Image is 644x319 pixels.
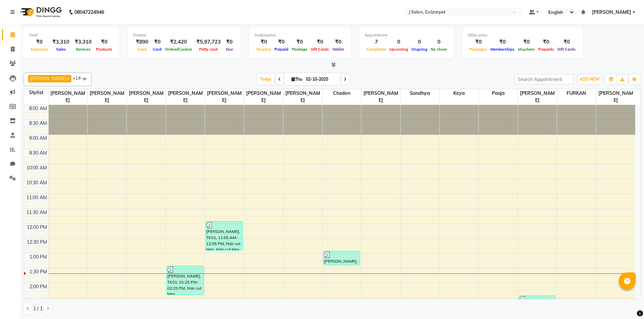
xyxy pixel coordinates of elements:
[516,38,536,46] div: ₹0
[290,47,309,52] span: Package
[556,38,577,46] div: ₹0
[592,9,631,16] span: [PERSON_NAME]
[25,179,48,186] div: 10:30 AM
[468,47,489,52] span: Packages
[28,105,48,112] div: 8:00 AM
[17,3,64,22] img: logo
[197,47,220,52] span: Petty cash
[323,89,361,98] span: Choden
[365,38,388,46] div: 7
[166,89,205,105] span: [PERSON_NAME]
[127,89,166,105] span: [PERSON_NAME]
[28,283,48,290] div: 2:00 PM
[28,254,48,261] div: 1:00 PM
[28,298,48,305] div: 2:30 PM
[255,32,345,38] div: Redemption
[223,38,235,46] div: ₹0
[309,38,331,46] div: ₹0
[290,38,309,46] div: ₹0
[206,221,242,250] div: [PERSON_NAME], TK01, 11:55 AM-12:55 PM, Hair cut Men, Hair cut Men
[304,74,338,84] input: 2025-10-02
[255,47,273,52] span: Voucher
[30,76,66,81] span: [PERSON_NAME]
[28,150,48,157] div: 9:30 AM
[536,47,556,52] span: Prepaids
[410,38,429,46] div: 0
[133,32,235,38] div: Finance
[440,89,479,98] span: Keya
[468,32,577,38] div: Other sales
[290,77,304,82] span: Thu
[224,47,235,52] span: Due
[468,38,489,46] div: ₹0
[536,38,556,46] div: ₹0
[331,47,345,52] span: Wallet
[283,89,322,105] span: [PERSON_NAME]
[255,38,273,46] div: ₹0
[205,89,244,105] span: [PERSON_NAME]
[324,251,360,265] div: [PERSON_NAME], TK01, 12:55 PM-01:25 PM, [DEMOGRAPHIC_DATA] Threading - Eye Browes,[DEMOGRAPHIC_DA...
[25,224,48,231] div: 12:00 PM
[25,194,48,201] div: 11:00 AM
[28,135,48,142] div: 9:00 AM
[401,89,439,98] span: Sandhya
[556,47,577,52] span: Gift Cards
[136,47,149,52] span: Cash
[24,89,48,96] div: Stylist
[515,74,574,84] input: Search Appointment
[29,32,114,38] div: Total
[151,38,163,46] div: ₹0
[54,47,68,52] span: Sales
[28,268,48,275] div: 1:30 PM
[596,89,635,105] span: [PERSON_NAME]
[518,89,557,105] span: [PERSON_NAME]
[66,76,69,81] a: x
[28,120,48,127] div: 8:30 AM
[244,89,283,105] span: [PERSON_NAME]
[151,47,163,52] span: Card
[616,292,637,312] iframe: chat widget
[273,47,290,52] span: Prepaid
[74,47,92,52] span: Services
[29,38,50,46] div: ₹0
[516,47,536,52] span: Vouchers
[388,47,410,52] span: Upcoming
[361,89,400,105] span: [PERSON_NAME]
[163,47,194,52] span: Online/Custom
[331,38,345,46] div: ₹0
[489,47,516,52] span: Memberships
[489,38,516,46] div: ₹0
[25,239,48,246] div: 12:30 PM
[388,38,410,46] div: 0
[365,47,388,52] span: Completed
[29,47,50,52] span: Expenses
[309,47,331,52] span: Gift Cards
[410,47,429,52] span: Ongoing
[73,75,86,81] span: +14
[94,47,114,52] span: Products
[429,47,449,52] span: No show
[167,266,204,295] div: [PERSON_NAME], TK01, 01:25 PM-02:25 PM, Hair cut Men,[DEMOGRAPHIC_DATA] Body Essentials - Head Ma...
[479,89,518,98] span: pooja
[194,38,223,46] div: ₹5,97,723
[579,77,599,82] span: ADD NEW
[578,75,601,84] button: ADD NEW
[72,38,94,46] div: ₹3,310
[25,164,48,171] div: 10:00 AM
[429,38,449,46] div: 0
[557,89,596,98] span: FURKAN
[365,32,449,38] div: Appointment
[74,3,104,22] b: 08047224946
[257,74,274,84] span: Today
[49,89,88,105] span: [PERSON_NAME]
[163,38,194,46] div: ₹2,420
[133,38,151,46] div: ₹890
[33,305,43,312] span: 1 / 1
[50,38,72,46] div: ₹3,310
[25,209,48,216] div: 11:30 AM
[88,89,126,105] span: [PERSON_NAME]
[94,38,114,46] div: ₹0
[273,38,290,46] div: ₹0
